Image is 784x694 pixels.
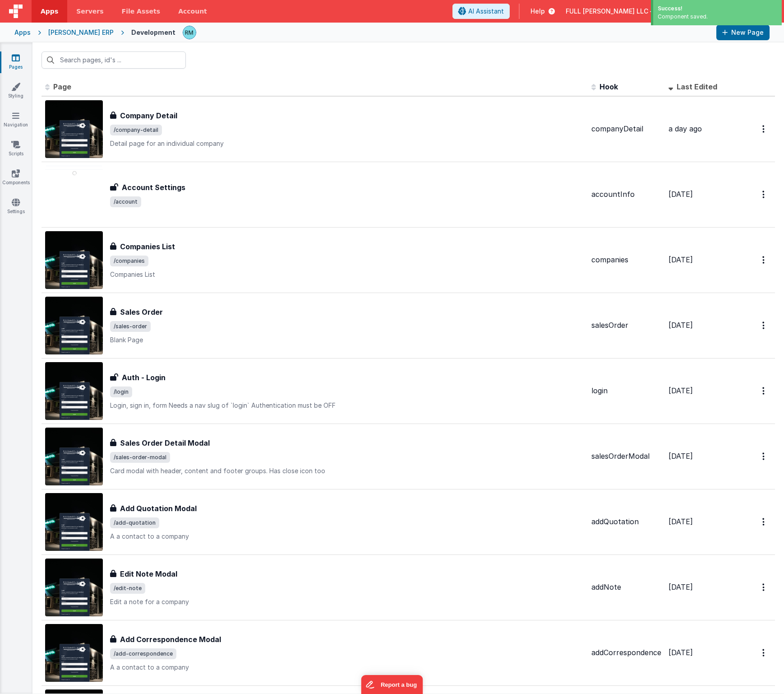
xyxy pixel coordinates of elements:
[468,7,504,16] span: AI Assistant
[757,512,771,531] button: Options
[48,28,114,37] div: [PERSON_NAME] ERP
[120,241,175,252] h3: Companies List
[669,452,693,461] span: [DATE]
[131,28,175,37] div: Development
[120,568,177,579] h3: Edit Note Modal
[669,386,693,395] span: [DATE]
[591,517,661,527] div: addQuotation
[757,447,771,466] button: Options
[110,125,162,135] span: /company-detail
[600,82,618,91] span: Hook
[669,517,693,526] span: [DATE]
[669,321,693,330] span: [DATE]
[110,583,145,594] span: /edit-note
[677,82,717,91] span: Last Edited
[122,7,161,16] span: File Assets
[110,597,584,606] p: Edit a note for a company
[591,124,661,134] div: companyDetail
[53,82,71,91] span: Page
[120,503,197,514] h3: Add Quotation Modal
[566,7,656,16] span: FULL [PERSON_NAME] LLC —
[757,120,771,138] button: Options
[41,7,58,16] span: Apps
[42,51,186,69] input: Search pages, id's ...
[757,185,771,204] button: Options
[591,189,661,200] div: accountInfo
[591,386,661,396] div: login
[452,4,510,19] button: AI Assistant
[110,466,584,475] p: Card modal with header, content and footer groups. Has close icon too
[110,321,151,332] span: /sales-order
[658,5,777,13] div: Success!
[110,335,584,345] p: Blank Page
[110,256,148,266] span: /companies
[110,139,584,148] p: Detail page for an individual company
[669,255,693,264] span: [DATE]
[591,582,661,592] div: addNote
[110,517,159,528] span: /add-quotation
[566,7,777,16] button: FULL [PERSON_NAME] LLC — [EMAIL_ADDRESS][DOMAIN_NAME]
[716,25,770,40] button: New Page
[757,382,771,400] button: Options
[120,307,163,317] h3: Sales Order
[757,578,771,596] button: Options
[591,255,661,265] div: companies
[530,7,545,16] span: Help
[76,7,103,16] span: Servers
[110,452,170,463] span: /sales-order-modal
[120,634,221,645] h3: Add Correspondence Modal
[757,251,771,269] button: Options
[669,190,693,199] span: [DATE]
[122,372,166,383] h3: Auth - Login
[591,647,661,658] div: addCorrespondence
[591,451,661,461] div: salesOrderModal
[14,28,31,37] div: Apps
[757,316,771,335] button: Options
[658,13,777,21] div: Component saved.
[110,648,176,659] span: /add-correspondence
[361,675,423,694] iframe: Marker.io feedback button
[669,124,702,133] span: a day ago
[120,438,210,448] h3: Sales Order Detail Modal
[122,182,185,193] h3: Account Settings
[110,270,584,279] p: Companies List
[183,26,196,39] img: b13c88abc1fc393ceceb84a58fc04ef4
[669,648,693,657] span: [DATE]
[110,196,141,207] span: /account
[110,401,584,410] p: Login, sign in, form Needs a nav slug of `login` Authentication must be OFF
[110,387,132,397] span: /login
[110,532,584,541] p: A a contact to a company
[757,643,771,662] button: Options
[669,582,693,592] span: [DATE]
[591,320,661,331] div: salesOrder
[110,663,584,672] p: A a contact to a company
[120,110,177,121] h3: Company Detail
